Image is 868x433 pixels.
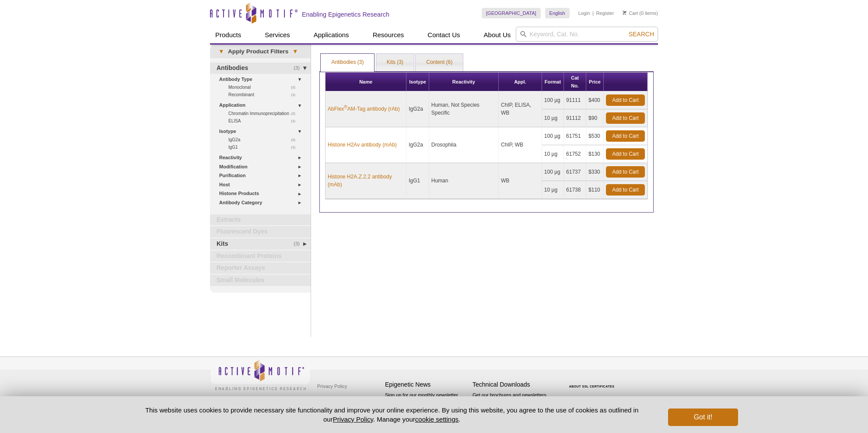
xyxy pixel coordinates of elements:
[210,27,246,43] a: Products
[219,101,305,110] a: Application
[228,110,300,117] a: (2)Chromatin Immunoprecipitation
[376,54,414,71] a: Kits (3)
[210,262,311,274] a: Reporter Assays
[499,127,542,163] td: ChIP, WB
[291,110,300,117] span: (2)
[596,10,614,16] a: Register
[606,94,645,106] a: Add to Cart
[210,238,311,250] a: (3)Kits
[668,409,738,426] button: Got it!
[564,181,586,199] td: 61738
[542,163,564,181] td: 100 µg
[406,73,429,91] th: Isotype
[219,162,305,171] a: Modification
[228,136,300,143] a: (2)IgG2a
[542,181,564,199] td: 10 µg
[429,163,499,199] td: Human
[210,357,311,392] img: Active Motif,
[219,189,305,198] a: Histone Products
[130,405,654,424] p: This website uses cookies to provide necessary site functionality and improve your online experie...
[542,109,564,127] td: 10 µg
[482,8,541,18] a: [GEOGRAPHIC_DATA]
[586,91,604,109] td: $400
[294,63,304,74] span: (3)
[472,391,556,414] p: Get our brochures and newsletters, or request them by mail.
[629,31,654,38] span: Search
[542,73,564,91] th: Format
[586,73,604,91] th: Price
[564,127,586,145] td: 61751
[219,75,305,84] a: Antibody Type
[542,145,564,163] td: 10 µg
[623,10,638,16] a: Cart
[416,54,463,71] a: Content (6)
[623,8,658,18] li: (0 items)
[560,372,626,391] table: Click to Verify - This site chose Symantec SSL for secure e-commerce and confidential communicati...
[210,226,311,237] a: Fluorescent Dyes
[228,143,300,151] a: (1)IgG1
[325,73,406,91] th: Name
[291,143,300,151] span: (1)
[606,184,645,196] a: Add to Cart
[586,109,604,127] td: $90
[626,30,657,38] button: Search
[569,385,615,388] a: ABOUT SSL CERTIFICATES
[542,127,564,145] td: 100 µg
[564,145,586,163] td: 61752
[516,27,658,42] input: Keyword, Cat. No.
[542,91,564,109] td: 100 µg
[219,127,305,136] a: Isotype
[545,8,570,18] a: English
[328,141,397,149] a: Histone H2Av antibody (mAb)
[429,73,499,91] th: Reactivity
[564,91,586,109] td: 91111
[606,166,645,178] a: Add to Cart
[564,73,586,91] th: Cat No.
[210,63,311,74] a: (3)Antibodies
[291,91,300,98] span: (1)
[499,91,542,127] td: ChIP, ELISA, WB
[564,163,586,181] td: 61737
[291,136,300,143] span: (2)
[472,381,556,388] h4: Technical Downloads
[623,10,626,15] img: Your Cart
[214,48,228,56] span: ▾
[315,393,361,406] a: Terms & Conditions
[422,27,465,43] a: Contact Us
[606,148,645,160] a: Add to Cart
[219,198,305,207] a: Antibody Category
[291,117,300,125] span: (1)
[259,27,295,43] a: Services
[210,275,311,286] a: Small Molecules
[385,381,468,388] h4: Epigenetic News
[578,10,590,16] a: Login
[294,238,304,250] span: (3)
[228,84,300,91] a: (2)Monoclonal
[328,105,400,113] a: AbFlex®AM-Tag antibody (rAb)
[564,109,586,127] td: 91112
[499,73,542,91] th: Appl.
[586,163,604,181] td: $330
[429,127,499,163] td: Drosophila
[385,391,468,421] p: Sign up for our monthly newsletter highlighting recent publications in the field of epigenetics.
[210,251,311,262] a: Recombinant Proteins
[219,180,305,189] a: Host
[288,48,302,56] span: ▾
[344,105,347,109] sup: ®
[210,214,311,226] a: Extracts
[586,127,604,145] td: $530
[308,27,354,43] a: Applications
[592,8,594,18] li: |
[291,84,300,91] span: (2)
[606,112,645,124] a: Add to Cart
[328,173,404,189] a: Histone H2A.Z.2.2 antibody (mAb)
[586,145,604,163] td: $130
[415,416,458,423] button: cookie settings
[210,45,311,59] a: ▾Apply Product Filters▾
[406,127,429,163] td: IgG2a
[228,117,300,125] a: (1)ELISA
[321,54,374,71] a: Antibodies (3)
[228,91,300,98] a: (1)Recombinant
[406,163,429,199] td: IgG1
[406,91,429,127] td: IgG2a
